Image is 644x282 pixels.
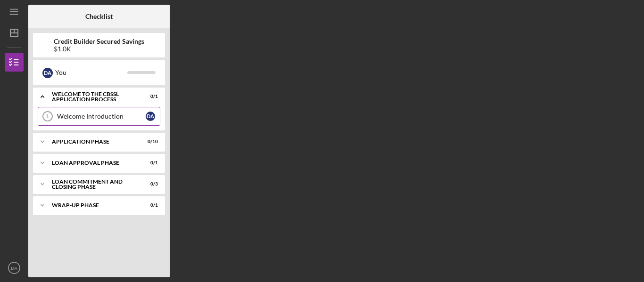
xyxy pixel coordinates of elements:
a: 1Welcome IntroductionDA [38,107,160,126]
button: DA [5,258,24,277]
div: Wrap-Up Phase [52,202,134,208]
div: 0 / 1 [141,202,158,208]
tspan: 1 [46,113,49,119]
div: Loan Commitment and Closing Phase [52,179,134,190]
b: Credit Builder Secured Savings [54,38,144,45]
div: Welcome to the CBSSL Application Process [52,91,134,102]
div: You [55,64,127,81]
div: $1.0K [54,45,144,53]
div: Application Phase [52,139,134,145]
div: 0 / 10 [141,139,158,145]
b: Checklist [85,13,113,20]
div: 0 / 1 [141,94,158,99]
div: D A [42,68,53,78]
div: 0 / 1 [141,160,158,166]
div: 0 / 3 [141,181,158,187]
text: DA [11,266,17,271]
div: D A [146,112,155,121]
div: Loan Approval Phase [52,160,134,166]
div: Welcome Introduction [57,113,146,120]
